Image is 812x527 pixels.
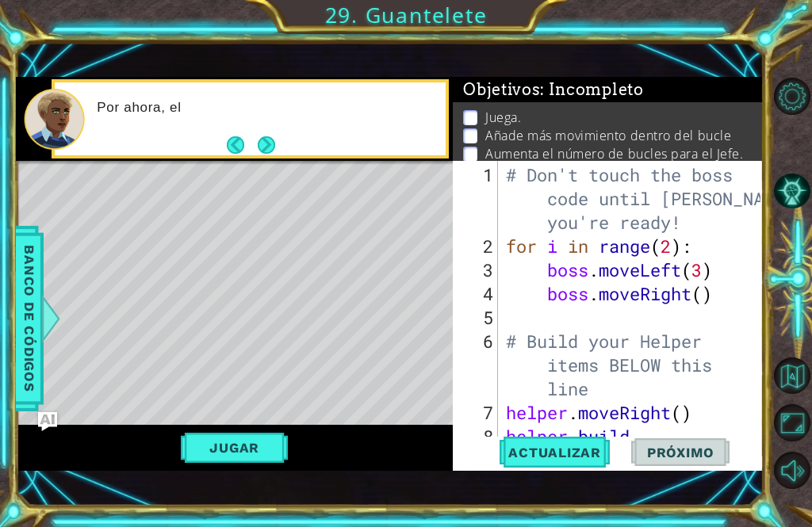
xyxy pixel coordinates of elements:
a: Volver al mapa [776,352,812,399]
button: Back [227,136,258,154]
span: Banco de códigos [17,237,42,401]
p: Añade más movimiento dentro del bucle [485,127,731,144]
button: Maximizar navegador [774,404,811,441]
div: 8 [456,425,498,472]
button: Opciones de nivel [774,78,811,115]
button: Actualizar [492,437,617,468]
button: Pista IA [774,173,811,210]
button: Ask AI [38,412,57,431]
div: 5 [456,306,498,330]
div: 7 [456,401,498,425]
div: 6 [456,330,498,401]
div: 4 [456,282,498,306]
span: : Incompleto [540,80,643,99]
button: Jugar [181,433,288,463]
span: Objetivos [463,80,644,100]
button: Volver al mapa [774,357,811,395]
div: 3 [456,258,498,282]
p: Aumenta el número de bucles para el Jefe. [485,145,744,162]
button: Next [258,136,275,154]
div: 2 [456,235,498,258]
button: Sonido apagado [774,452,811,489]
p: Juega. [485,109,521,126]
button: Próximo [631,437,730,468]
span: Actualizar [492,445,617,460]
p: Por ahora, el [97,99,434,116]
div: 1 [456,163,498,235]
span: Próximo [631,445,730,460]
